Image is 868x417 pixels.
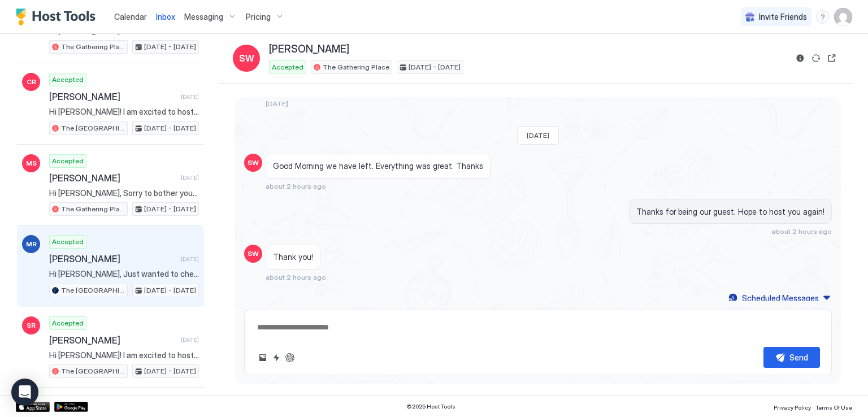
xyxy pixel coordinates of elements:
button: ChatGPT Auto Reply [283,351,297,364]
button: Reservation information [793,51,807,65]
span: [PERSON_NAME] [269,43,349,56]
span: about 2 hours ago [771,227,832,236]
span: Accepted [272,62,303,72]
span: Accepted [52,75,84,85]
span: [DATE] - [DATE] [144,42,196,52]
a: Privacy Policy [774,401,811,412]
a: App Store [16,402,50,412]
span: MS [26,158,37,168]
span: [DATE] - [DATE] [144,204,196,214]
div: User profile [834,8,852,26]
button: Quick reply [270,351,283,364]
span: [DATE] [181,336,199,344]
span: The Gathering Place [61,204,125,214]
span: Hi [PERSON_NAME], Sorry to bother you but if you have a second, could you write us a review? Revi... [49,188,199,198]
span: [DATE] - [DATE] [409,62,461,72]
span: [DATE] [266,99,288,108]
a: Calendar [114,11,147,23]
span: The [GEOGRAPHIC_DATA] [61,366,125,376]
a: Inbox [156,11,175,23]
span: [DATE] - [DATE] [144,123,196,133]
span: [DATE] [181,174,199,181]
a: Host Tools Logo [16,8,101,25]
span: Thank you! [273,252,313,262]
span: Accepted [52,156,84,166]
span: Hi [PERSON_NAME]! I am excited to host you at The [GEOGRAPHIC_DATA]! LOCATION: [STREET_ADDRESS] K... [49,107,199,117]
span: SW [248,249,259,259]
span: [DATE] [181,93,199,101]
span: Privacy Policy [774,404,811,411]
span: Thanks for being our guest. Hope to host you again! [636,207,824,217]
span: Hi [PERSON_NAME]! I am excited to host you at The [GEOGRAPHIC_DATA]! LOCATION: [STREET_ADDRESS] K... [49,350,199,360]
span: © 2025 Host Tools [406,403,455,410]
span: Messaging [184,12,223,22]
div: Open Intercom Messenger [11,379,38,406]
span: Accepted [52,318,84,328]
span: [DATE] [181,255,199,263]
span: SW [248,158,259,168]
div: Send [789,351,808,363]
span: Good Morning we have left. Everything was great. Thanks [273,161,483,171]
span: The Gathering Place [61,42,125,52]
span: SW [239,51,254,65]
span: Invite Friends [759,12,807,22]
button: Sync reservation [809,51,823,65]
span: Calendar [114,12,147,21]
button: Scheduled Messages [727,290,832,306]
span: MR [26,239,37,249]
button: Open reservation [825,51,839,65]
a: Terms Of Use [815,401,852,412]
span: Pricing [246,12,271,22]
span: [PERSON_NAME] [49,253,176,264]
span: Terms Of Use [815,404,852,411]
button: Send [763,347,820,368]
span: [PERSON_NAME] [49,172,176,184]
span: [PERSON_NAME] [49,335,176,346]
div: Scheduled Messages [742,292,819,304]
button: Upload image [256,351,270,364]
span: [DATE] - [DATE] [144,366,196,376]
span: Inbox [156,12,175,21]
div: menu [816,10,830,24]
span: SR [27,320,36,331]
span: [PERSON_NAME] [49,91,176,102]
span: [DATE] - [DATE] [144,285,196,296]
span: about 2 hours ago [266,182,326,190]
span: The [GEOGRAPHIC_DATA] [61,285,125,296]
span: [DATE] [527,131,549,140]
span: CR [27,77,36,87]
span: Hi [PERSON_NAME], Just wanted to check in and make sure you have everything you need? Hope you're... [49,269,199,279]
span: Accepted [52,237,84,247]
span: The Gathering Place [323,62,389,72]
span: about 2 hours ago [266,273,326,281]
span: The [GEOGRAPHIC_DATA] [61,123,125,133]
a: Google Play Store [54,402,88,412]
